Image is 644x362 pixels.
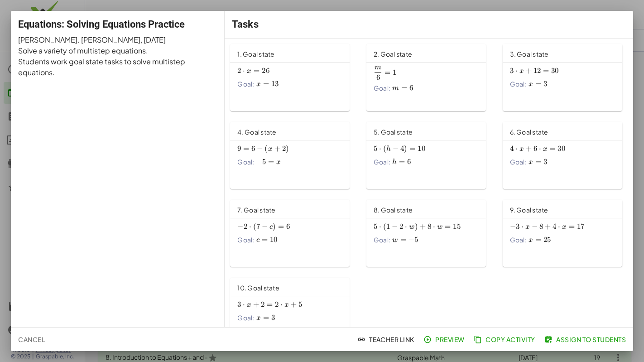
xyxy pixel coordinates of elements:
span: x [256,81,261,88]
span: ) [286,144,289,153]
span: x [562,223,567,231]
span: Cancel [18,335,45,343]
span: x [247,301,251,309]
span: ⋅ [521,222,524,231]
span: 3 [510,66,514,75]
a: 7. Goal stateGoal: [230,200,356,267]
span: 9. Goal state [510,206,548,214]
span: 5 [262,157,266,166]
span: = [549,144,555,153]
a: 8. Goal stateGoal: [366,200,492,267]
span: ⋅ [515,144,518,153]
span: − [532,222,538,231]
span: 1 [393,68,396,77]
span: 3 [271,313,275,322]
span: + [274,144,280,153]
span: = [278,222,284,231]
span: ⋅ [249,222,251,231]
span: 4 [553,222,556,231]
span: 2 [237,66,241,75]
span: 2 [244,222,247,231]
span: = [535,157,541,166]
span: ⋅ [558,222,560,231]
a: 5. Goal stateGoal: [366,122,492,189]
span: 6 [533,144,537,153]
button: Preview [422,331,468,348]
span: 3 [516,222,519,231]
span: Goal: [510,157,527,167]
span: c [269,223,273,231]
span: Goal: [510,79,527,89]
span: 4 [510,144,514,153]
span: c [256,237,260,244]
span: 3 [543,79,547,88]
span: Goal: [237,79,254,89]
span: ) [273,222,276,231]
span: = [569,222,575,231]
span: w [392,237,398,244]
span: Goal: [374,157,390,167]
span: [PERSON_NAME]. [PERSON_NAME] [18,35,140,44]
span: 3 [543,157,547,166]
span: 6 [286,222,290,231]
span: ⋅ [433,222,435,231]
span: 1. Goal state [237,50,274,58]
button: Assign to Students [543,331,630,348]
span: 3 [237,300,241,309]
span: = [263,79,269,88]
span: x [529,159,533,166]
span: ⋅ [539,144,541,153]
span: = [243,144,249,153]
a: 10. Goal stateGoal: [230,278,628,345]
p: Solve a variety of multistep equations. [18,45,217,56]
span: Copy Activity [476,335,535,343]
span: Goal: [237,235,254,245]
span: 15 [453,222,461,231]
span: − [510,222,516,231]
span: 2. Goal state [374,50,412,58]
span: = [254,66,260,75]
span: x [519,145,524,153]
span: 2 [261,300,264,309]
span: 7 [256,222,260,231]
span: − [392,222,398,231]
span: 13 [271,79,279,88]
span: = [263,313,269,322]
span: 2 [282,144,286,153]
button: Teacher Link [356,331,418,348]
span: h [392,159,397,166]
span: Equations: Solving Equations Practice [18,19,185,30]
span: Goal: [237,157,254,167]
button: Cancel [14,331,48,348]
span: − [256,157,262,166]
span: Goal: [374,235,390,245]
span: 8 [539,222,543,231]
span: ) [404,144,407,153]
span: x [256,314,261,322]
span: ⋅ [379,222,381,231]
span: 6 [409,83,413,92]
span: 8. Goal state [374,206,413,214]
span: = [401,83,407,92]
span: x [529,81,533,88]
span: ( [264,144,268,153]
span: 6 [251,144,255,153]
span: m [392,85,399,92]
span: = [445,222,451,231]
span: x [284,301,289,309]
span: 30 [557,144,565,153]
div: Tasks [225,11,633,38]
span: − [393,144,399,153]
a: 9. Goal stateGoal: [503,200,628,267]
span: 1 [386,222,390,231]
span: Goal: [510,235,527,245]
span: 5 [374,222,377,231]
span: − [262,222,268,231]
span: − [257,144,263,153]
span: Preview [425,335,465,343]
span: = [535,235,541,244]
span: w [437,223,442,231]
span: + [545,222,551,231]
span: = [268,157,274,166]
